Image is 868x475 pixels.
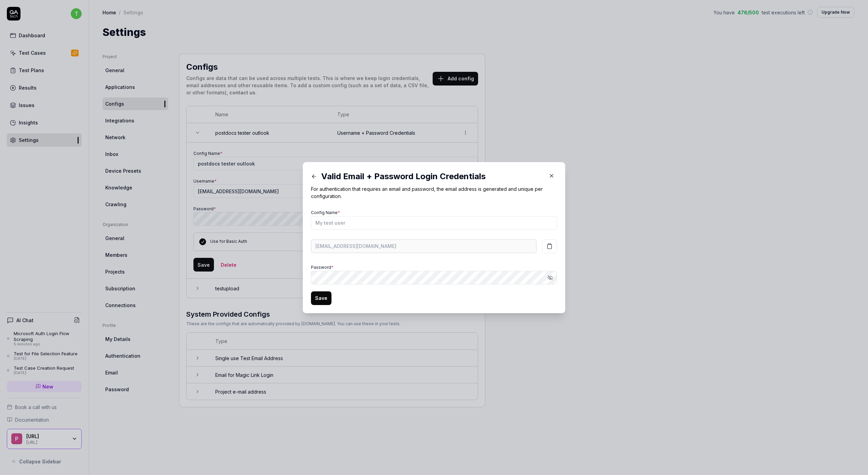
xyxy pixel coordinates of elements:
input: My test user [311,216,557,230]
button: Save [311,291,331,305]
label: Config Name [311,210,340,215]
p: For authentication that requires an email and password, the email address is generated and unique... [311,185,557,200]
button: Copy [542,239,557,253]
button: Close Modal [546,170,557,181]
label: Password [311,265,334,270]
div: Valid Email + Password Login Credentials [311,170,543,183]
